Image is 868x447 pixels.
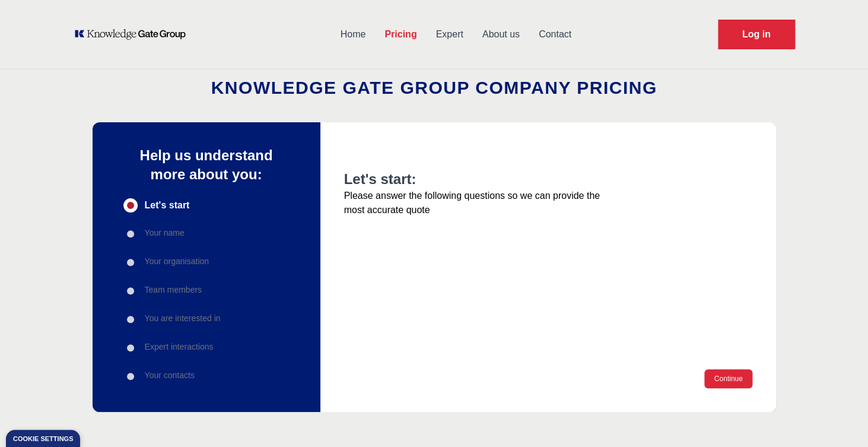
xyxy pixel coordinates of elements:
[145,255,209,267] p: Your organisation
[344,170,610,189] h2: Let's start:
[123,198,290,383] div: Progress
[344,189,610,217] p: Please answer the following questions so we can provide the most accurate quote
[145,312,221,324] p: You are interested in
[123,146,290,184] p: Help us understand more about you:
[13,436,73,442] div: Cookie settings
[375,19,426,50] a: Pricing
[145,284,202,296] p: Team members
[809,390,868,447] div: Chat-widget
[704,369,752,388] button: Continue
[145,227,185,239] p: Your name
[145,341,214,353] p: Expert interactions
[331,19,376,50] a: Home
[426,19,472,50] a: Expert
[145,198,190,213] span: Let's start
[718,20,795,49] a: Request Demo
[74,28,194,40] a: KOL Knowledge Platform: Talk to Key External Experts (KEE)
[473,19,529,50] a: About us
[529,19,581,50] a: Contact
[809,390,868,447] iframe: Chat Widget
[145,369,195,381] p: Your contacts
